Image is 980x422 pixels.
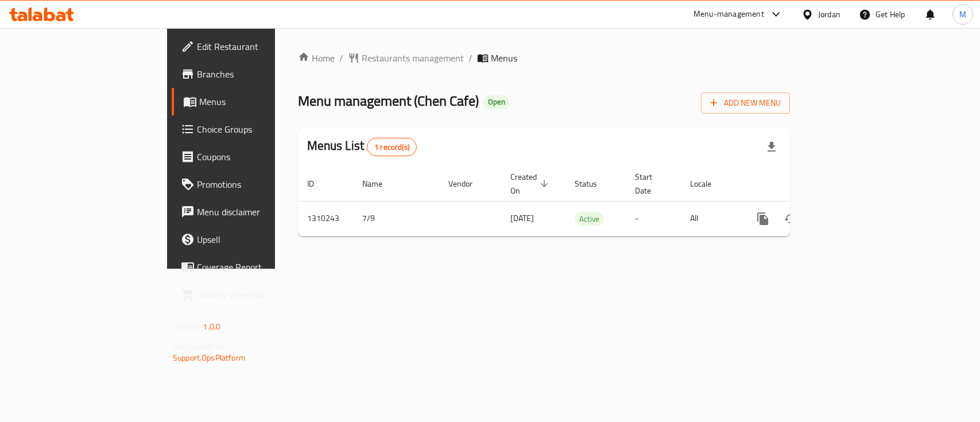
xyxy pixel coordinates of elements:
span: Choice Groups [197,122,321,136]
a: Edit Restaurant [172,33,331,60]
li: / [339,51,343,65]
a: Promotions [172,171,331,198]
button: Add New Menu [701,92,790,114]
span: M [959,8,966,21]
span: Promotions [197,177,321,191]
span: Upsell [197,233,321,246]
span: Start Date [635,170,667,198]
span: Locale [690,177,726,191]
span: Version: [173,319,201,334]
span: Grocery Checklist [197,288,321,301]
nav: breadcrumb [298,51,790,65]
a: Coupons [172,143,331,171]
span: Status [575,177,612,191]
span: Add New Menu [710,96,781,110]
div: Jordan [818,8,840,21]
span: Get support on: [173,339,226,354]
a: Grocery Checklist [172,281,331,308]
span: Active [575,212,604,226]
span: Coverage Report [197,260,321,274]
div: Export file [758,133,785,161]
a: Coverage Report [172,253,331,281]
span: Restaurants management [362,51,464,65]
span: Menus [199,95,321,109]
a: Branches [172,60,331,88]
table: enhanced table [298,167,869,237]
td: All [681,201,740,236]
li: / [468,51,472,65]
span: Created On [510,170,552,198]
span: Menu management ( Chen Cafe ) [298,88,479,114]
span: Edit Restaurant [197,40,321,53]
button: more [749,205,777,233]
a: Support.OpsPlatform [173,350,246,365]
div: Active [575,212,604,226]
a: Menu disclaimer [172,198,331,226]
span: [DATE] [510,211,534,226]
div: Menu-management [694,7,764,21]
h2: Menus List [307,137,417,156]
div: Total records count [367,138,417,156]
span: Branches [197,67,321,81]
td: 7/9 [353,201,439,236]
button: Change Status [777,205,804,233]
span: Menus [491,51,517,65]
th: Actions [740,167,869,202]
a: Restaurants management [348,51,464,65]
span: 1.0.0 [203,319,220,334]
span: Coupons [197,150,321,164]
a: Choice Groups [172,115,331,143]
span: ID [307,177,329,191]
span: Open [483,97,510,107]
span: Name [362,177,397,191]
span: 1 record(s) [367,142,416,153]
a: Menus [172,88,331,115]
span: Menu disclaimer [197,205,321,219]
td: - [626,201,681,236]
a: Upsell [172,226,331,253]
div: Open [483,95,510,109]
span: Vendor [448,177,487,191]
